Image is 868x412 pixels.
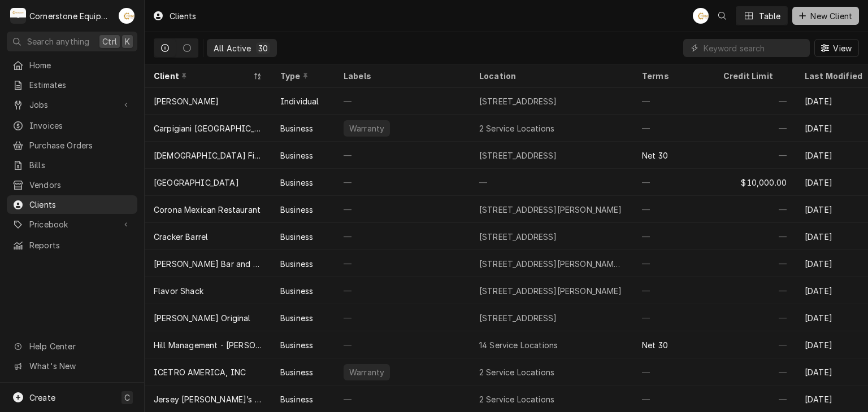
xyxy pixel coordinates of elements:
[29,10,112,22] div: Cornerstone Equipment Repair, LLC
[119,8,134,24] div: Andrew Buigues's Avatar
[479,150,557,161] div: [STREET_ADDRESS]
[29,199,132,211] span: Clients
[808,10,854,22] span: New Client
[633,115,714,142] div: —
[714,196,796,223] div: —
[280,122,313,134] div: Business
[479,366,554,378] div: 2 Service Locations
[280,258,313,270] div: Business
[154,177,239,189] div: [GEOGRAPHIC_DATA]
[814,39,859,57] button: View
[7,176,137,194] a: Vendors
[714,304,796,331] div: —
[29,59,132,71] span: Home
[479,204,622,216] div: [STREET_ADDRESS][PERSON_NAME]
[154,95,219,107] div: [PERSON_NAME]
[348,366,385,378] div: Warranty
[714,223,796,250] div: —
[642,150,668,161] div: Net 30
[335,196,470,223] div: —
[280,95,319,107] div: Individual
[633,169,714,196] div: —
[29,120,132,132] span: Invoices
[479,122,554,134] div: 2 Service Locations
[335,250,470,277] div: —
[280,393,313,405] div: Business
[633,304,714,331] div: —
[704,39,804,57] input: Keyword search
[154,393,262,405] div: Jersey [PERSON_NAME]’s (Subs of the Carolinas)
[154,70,251,82] div: Client
[723,70,784,82] div: Credit Limit
[714,331,796,358] div: —
[7,357,137,375] a: Go to What's New
[29,393,55,402] span: Create
[633,223,714,250] div: —
[10,8,26,24] div: C
[29,79,132,91] span: Estimates
[335,223,470,250] div: —
[479,312,557,324] div: [STREET_ADDRESS]
[280,339,313,351] div: Business
[7,76,137,94] a: Estimates
[280,285,313,297] div: Business
[470,169,633,196] div: —
[125,36,130,47] span: K
[633,277,714,304] div: —
[280,366,313,378] div: Business
[633,250,714,277] div: —
[348,122,385,134] div: Warranty
[280,150,313,161] div: Business
[7,215,137,234] a: Go to Pricebook
[10,8,26,24] div: Cornerstone Equipment Repair, LLC's Avatar
[280,70,323,82] div: Type
[335,277,470,304] div: —
[7,116,137,135] a: Invoices
[29,360,131,372] span: What's New
[714,115,796,142] div: —
[831,42,854,54] span: View
[280,177,313,189] div: Business
[335,87,470,115] div: —
[280,231,313,243] div: Business
[280,312,313,324] div: Business
[335,169,470,196] div: —
[642,70,703,82] div: Terms
[280,204,313,216] div: Business
[805,70,866,82] div: Last Modified
[479,285,622,297] div: [STREET_ADDRESS][PERSON_NAME]
[29,218,115,230] span: Pricebook
[154,258,262,270] div: [PERSON_NAME] Bar and Grill
[154,312,251,324] div: [PERSON_NAME] Original
[344,70,461,82] div: Labels
[479,339,558,351] div: 14 Service Locations
[154,366,246,378] div: ICETRO AMERICA, INC
[693,8,709,24] div: AB
[693,8,709,24] div: Andrew Buigues's Avatar
[7,136,137,155] a: Purchase Orders
[479,95,557,107] div: [STREET_ADDRESS]
[7,56,137,74] a: Home
[642,339,668,351] div: Net 30
[119,8,134,24] div: AB
[102,36,117,47] span: Ctrl
[29,139,132,151] span: Purchase Orders
[714,87,796,115] div: —
[335,304,470,331] div: —
[335,142,470,169] div: —
[258,42,268,54] div: 30
[479,258,624,270] div: [STREET_ADDRESS][PERSON_NAME][PERSON_NAME]
[29,179,132,191] span: Vendors
[479,70,624,82] div: Location
[335,331,470,358] div: —
[214,42,251,54] div: All Active
[714,277,796,304] div: —
[7,156,137,174] a: Bills
[7,195,137,214] a: Clients
[7,95,137,114] a: Go to Jobs
[479,231,557,243] div: [STREET_ADDRESS]
[29,99,115,111] span: Jobs
[154,204,261,216] div: Corona Mexican Restaurant
[633,196,714,223] div: —
[29,159,132,171] span: Bills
